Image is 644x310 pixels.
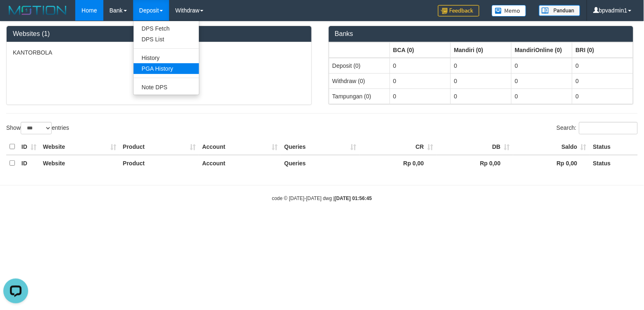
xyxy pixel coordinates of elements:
[40,139,120,155] th: Website
[450,88,511,104] td: 0
[18,139,40,155] th: ID
[557,122,638,134] label: Search:
[13,48,305,57] p: KANTORBOLA
[199,139,281,155] th: Account
[390,88,450,104] td: 0
[18,155,40,171] th: ID
[360,139,436,155] th: CR
[390,73,450,88] td: 0
[511,73,572,88] td: 0
[436,155,513,171] th: Rp 0,00
[329,88,390,104] td: Tampungan (0)
[590,139,638,155] th: Status
[120,155,199,171] th: Product
[450,58,511,74] td: 0
[281,155,359,171] th: Queries
[13,30,305,38] h3: Websites (1)
[329,42,390,58] th: Group: activate to sort column ascending
[572,42,633,58] th: Group: activate to sort column ascending
[450,73,511,88] td: 0
[511,42,572,58] th: Group: activate to sort column ascending
[134,52,199,63] a: History
[539,5,580,16] img: panduan.png
[590,155,638,171] th: Status
[329,73,390,88] td: Withdraw (0)
[329,58,390,74] td: Deposit (0)
[390,42,450,58] th: Group: activate to sort column ascending
[134,63,199,74] a: PGA History
[21,122,52,134] select: Showentries
[572,88,633,104] td: 0
[281,139,359,155] th: Queries
[572,73,633,88] td: 0
[134,34,199,45] a: DPS List
[335,30,627,38] h3: Banks
[199,155,281,171] th: Account
[335,196,372,201] strong: [DATE] 01:56:45
[513,155,590,171] th: Rp 0,00
[134,23,199,34] a: DPS Fetch
[513,139,590,155] th: Saldo
[40,155,120,171] th: Website
[572,58,633,74] td: 0
[390,58,450,74] td: 0
[272,196,372,201] small: code © [DATE]-[DATE] dwg |
[134,82,199,93] a: Note DPS
[120,139,199,155] th: Product
[579,122,638,134] input: Search:
[6,122,69,134] label: Show entries
[450,42,511,58] th: Group: activate to sort column ascending
[6,4,69,17] img: MOTION_logo.png
[436,139,513,155] th: DB
[492,5,527,17] img: Button%20Memo.svg
[511,88,572,104] td: 0
[3,3,28,28] button: Open LiveChat chat widget
[438,5,479,17] img: Feedback.jpg
[360,155,436,171] th: Rp 0,00
[511,58,572,74] td: 0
